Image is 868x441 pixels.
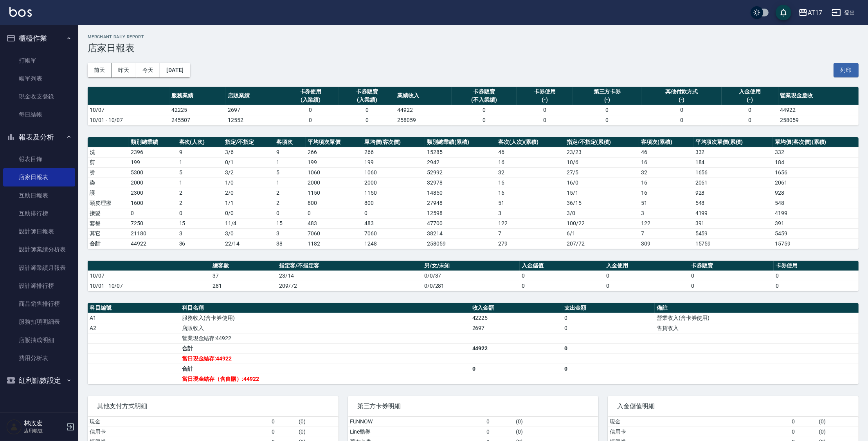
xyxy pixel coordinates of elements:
div: 卡券販賣 [454,88,515,96]
td: 6 / 1 [565,228,639,238]
th: 收入金額 [470,303,563,313]
td: 42225 [470,313,563,323]
td: 合計 [180,343,470,353]
td: 23 / 23 [565,147,639,157]
td: 184 [693,157,773,167]
td: 281 [211,281,277,291]
td: 32 [496,167,565,177]
td: 0 [520,271,605,281]
td: 44922 [470,343,563,353]
button: 報表及分析 [3,127,75,147]
td: 9 [177,147,223,157]
div: 入金使用 [724,88,776,96]
td: 營業收入(含卡券使用) [655,313,859,323]
a: 打帳單 [3,52,75,70]
th: 男/女/未知 [422,261,520,271]
th: 服務業績 [169,87,226,105]
a: 報表目錄 [3,150,75,168]
td: 1 [177,177,223,188]
td: 1 [177,157,223,167]
td: 7060 [362,228,425,238]
th: 指定客/不指定客 [277,261,422,271]
td: 5459 [693,228,773,238]
th: 備註 [655,303,859,313]
td: 266 [362,147,425,157]
td: 信用卡 [608,427,790,437]
td: 12598 [425,208,496,218]
td: 15759 [773,238,859,249]
th: 入金儲值 [520,261,605,271]
td: 0 [774,271,859,281]
td: 接髮 [88,208,129,218]
td: 0 [520,281,605,291]
th: 總客數 [211,261,277,271]
td: 12552 [226,115,282,125]
td: 10/01 - 10/07 [88,115,169,125]
td: 現金 [608,417,790,427]
a: 店販抽成明細 [3,331,75,349]
td: 1060 [362,167,425,177]
td: 15 / 1 [565,188,639,198]
td: 2061 [773,177,859,188]
td: 燙 [88,167,129,177]
td: 16 [496,188,565,198]
td: 51 [496,198,565,208]
td: 店販收入 [180,323,470,333]
table: a dense table [88,303,859,384]
td: 122 [496,218,565,228]
th: 平均項次單價(累積) [693,137,773,147]
div: (-) [575,96,639,104]
td: 0 [339,105,395,115]
td: 0/0/37 [422,271,520,281]
td: 11 / 4 [223,218,274,228]
td: 0 [270,417,297,427]
td: ( 0 ) [297,427,339,437]
td: 3 [274,228,306,238]
td: 184 [773,157,859,167]
th: 卡券使用 [774,261,859,271]
th: 單均價(客次價)(累積) [773,137,859,147]
div: 卡券販賣 [341,88,393,96]
div: (不入業績) [454,96,515,104]
td: 7060 [306,228,362,238]
th: 單均價(客次價) [362,137,425,147]
h2: Merchant Daily Report [88,34,859,39]
td: 4199 [693,208,773,218]
td: 2061 [693,177,773,188]
div: 其他付款方式 [643,88,720,96]
td: 10/01 - 10/07 [88,281,211,291]
th: 客項次 [274,137,306,147]
td: 0 [562,343,655,353]
td: 391 [773,218,859,228]
td: ( 0 ) [514,417,598,427]
td: 1 [274,177,306,188]
td: 23/14 [277,271,422,281]
td: 122 [639,218,693,228]
th: 客項次(累積) [639,137,693,147]
td: 0 [562,364,655,374]
td: 0 [177,208,223,218]
div: (入業績) [284,96,337,104]
img: Logo [9,7,32,17]
td: 0 [470,364,563,374]
td: 1182 [306,238,362,249]
td: 483 [362,218,425,228]
a: 費用分析表 [3,349,75,367]
td: 1060 [306,167,362,177]
h3: 店家日報表 [88,43,859,54]
td: 15 [177,218,223,228]
a: 帳單列表 [3,70,75,88]
td: 51 [639,198,693,208]
td: 1600 [129,198,177,208]
td: 36 / 15 [565,198,639,208]
td: 16 [496,157,565,167]
div: 卡券使用 [284,88,337,96]
a: 服務扣項明細表 [3,313,75,331]
button: 櫃檯作業 [3,28,75,48]
td: 258059 [395,115,452,125]
td: 15759 [693,238,773,249]
td: 0 [790,417,817,427]
td: 服務收入(含卡券使用) [180,313,470,323]
td: 套餐 [88,218,129,228]
td: 0 [689,271,774,281]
